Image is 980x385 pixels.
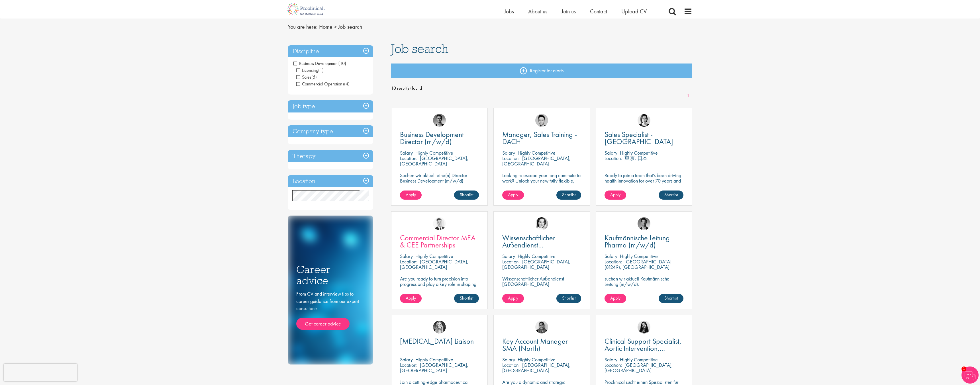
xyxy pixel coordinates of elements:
[318,67,324,73] span: (1)
[502,258,571,270] p: [GEOGRAPHIC_DATA], [GEOGRAPHIC_DATA]
[296,318,350,330] a: Get career advice
[508,192,518,198] span: Apply
[288,45,373,58] h3: Discipline
[605,258,671,270] p: [GEOGRAPHIC_DATA] (81249), [GEOGRAPHIC_DATA]
[400,336,474,346] span: [MEDICAL_DATA] Liaison
[433,321,446,333] img: Manon Fuller
[502,338,581,352] a: Key Account Manager SMA (North)
[518,253,556,259] p: Highly Competitive
[638,321,650,333] img: Indre Stankeviciute
[296,81,350,87] span: Commercial Operations
[504,8,514,15] a: Jobs
[590,8,607,15] a: Contact
[502,362,520,368] span: Location:
[502,258,520,265] span: Location:
[961,366,966,371] span: 1
[400,362,468,374] p: [GEOGRAPHIC_DATA], [GEOGRAPHIC_DATA]
[610,295,620,301] span: Apply
[620,253,658,259] p: Highly Competitive
[502,356,515,363] span: Salary
[288,125,373,138] h3: Company type
[391,41,448,56] span: Job search
[535,114,548,127] img: Connor Lynes
[293,60,338,66] span: Business Development
[288,100,373,112] div: Job type
[518,356,556,363] p: Highly Competitive
[296,264,365,286] h3: Career advice
[605,258,622,265] span: Location:
[502,336,568,353] span: Key Account Manager SMA (North)
[290,59,291,67] span: -
[338,60,346,66] span: (10)
[535,217,548,230] img: Greta Prestel
[638,217,650,230] img: Max Slevogt
[502,173,581,194] p: Looking to escape your long commute to work? Unlock your new fully flexible, remote working posit...
[296,67,318,73] span: Licensing
[400,191,422,200] a: Apply
[659,294,683,303] a: Shortlist
[400,356,413,363] span: Salary
[528,8,547,15] span: About us
[518,150,556,156] p: Highly Competitive
[502,130,577,146] span: Manager, Sales Training - DACH
[605,356,617,363] span: Salary
[502,131,581,145] a: Manager, Sales Training - DACH
[400,234,479,249] a: Commercial Director MEA & CEE Partnerships
[334,23,337,30] span: >
[296,74,311,80] span: Sales
[605,362,622,368] span: Location:
[605,338,683,352] a: Clinical Support Specialist, Aortic Intervention, Vascular
[400,276,479,292] p: Are you ready to turn precision into progress and play a key role in shaping the future of pharma...
[296,81,344,87] span: Commercial Operations
[454,191,479,200] a: Shortlist
[605,130,673,146] span: Sales Specialist - [GEOGRAPHIC_DATA]
[620,150,658,156] p: Highly Competitive
[433,217,446,230] img: Nicolas Daniel
[406,295,416,301] span: Apply
[400,362,417,368] span: Location:
[502,362,571,374] p: [GEOGRAPHIC_DATA], [GEOGRAPHIC_DATA]
[508,295,518,301] span: Apply
[502,191,524,200] a: Apply
[288,23,318,30] span: You are here:
[621,8,647,15] a: Upload CV
[556,294,581,303] a: Shortlist
[659,191,683,200] a: Shortlist
[605,233,670,250] span: Kaufmännische Leitung Pharma (m/w/d)
[562,8,576,15] a: Join us
[400,173,479,194] p: Suchen wir aktuell eine(n) Director Business Development (m/w/d) Standort: [GEOGRAPHIC_DATA] | Mo...
[344,81,350,87] span: (4)
[319,23,332,30] a: breadcrumb link
[620,356,658,363] p: Highly Competitive
[296,290,365,330] div: From CV and interview tips to career guidance from our expert consultants
[415,253,453,259] p: Highly Competitive
[391,64,693,78] a: Register for alerts
[638,114,650,127] a: Nic Choa
[502,233,571,257] span: Wissenschaftlicher Außendienst [GEOGRAPHIC_DATA]
[400,253,413,259] span: Salary
[433,114,446,127] img: Max Slevogt
[296,67,324,73] span: Licensing
[400,258,468,270] p: [GEOGRAPHIC_DATA], [GEOGRAPHIC_DATA]
[684,93,692,99] a: 1
[502,155,571,167] p: [GEOGRAPHIC_DATA], [GEOGRAPHIC_DATA]
[288,175,373,187] h3: Location
[605,234,683,249] a: Kaufmännische Leitung Pharma (m/w/d)
[454,294,479,303] a: Shortlist
[502,253,515,259] span: Salary
[288,150,373,162] h3: Therapy
[502,294,524,303] a: Apply
[406,192,416,198] span: Apply
[400,131,479,145] a: Business Development Director (m/w/d)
